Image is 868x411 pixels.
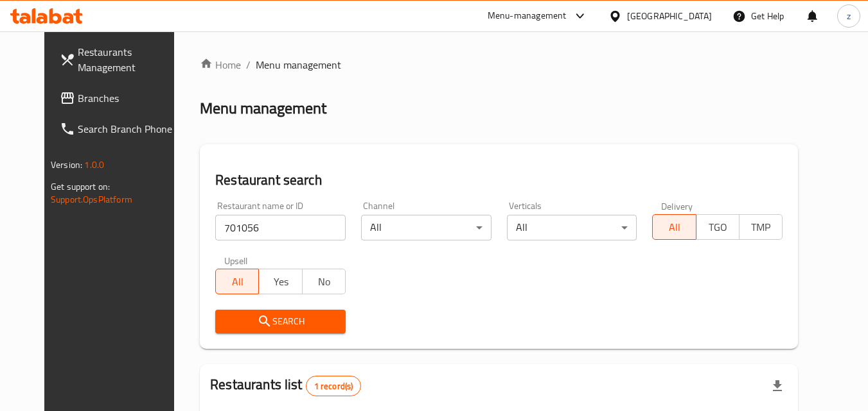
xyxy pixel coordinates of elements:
[308,273,341,291] span: No
[306,380,361,392] span: 1 record(s)
[246,57,251,72] li: /
[226,314,335,330] span: Search
[507,215,637,240] div: All
[51,191,132,208] a: Support.OpsPlatform
[847,9,851,23] span: z
[49,113,190,144] a: Search Branch Phone
[627,9,712,23] div: [GEOGRAPHIC_DATA]
[745,218,777,237] span: TMP
[78,90,179,106] span: Branches
[221,273,254,291] span: All
[78,121,179,137] span: Search Branch Phone
[215,269,259,294] button: All
[739,214,783,240] button: TMP
[51,156,82,173] span: Version:
[762,371,793,401] div: Export file
[215,310,346,333] button: Search
[51,178,110,195] span: Get support on:
[200,57,798,72] nav: breadcrumb
[702,218,734,237] span: TGO
[200,57,241,72] a: Home
[258,269,302,294] button: Yes
[652,214,696,240] button: All
[78,44,179,75] span: Restaurants Management
[256,57,341,72] span: Menu management
[306,376,362,396] div: Total records count
[302,269,346,294] button: No
[215,171,783,190] h2: Restaurant search
[200,98,326,119] h2: Menu management
[361,215,492,240] div: All
[224,256,248,265] label: Upsell
[84,156,104,173] span: 1.0.0
[488,8,567,24] div: Menu-management
[49,37,190,83] a: Restaurants Management
[696,214,740,240] button: TGO
[210,375,361,396] h2: Restaurants list
[215,215,346,240] input: Search for restaurant name or ID..
[49,83,190,113] a: Branches
[264,273,297,291] span: Yes
[658,218,691,237] span: All
[661,201,693,210] label: Delivery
